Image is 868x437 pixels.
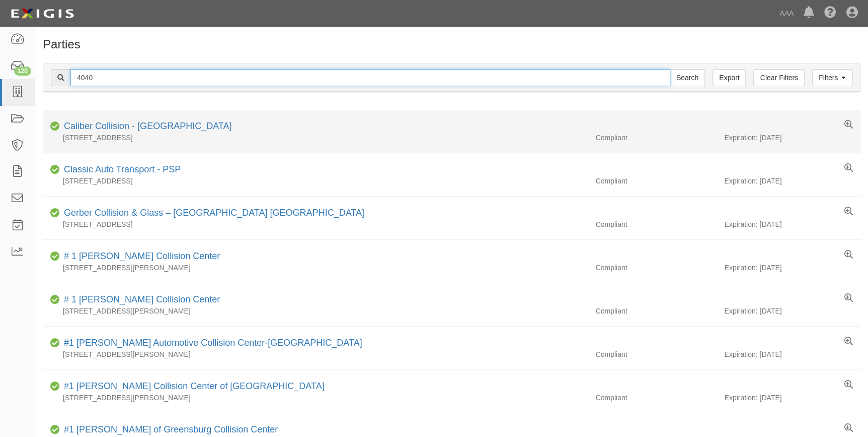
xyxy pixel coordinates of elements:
[588,263,724,273] div: Compliant
[43,38,860,51] h1: Parties
[824,7,836,19] i: Help Center - Complianz
[43,133,588,143] div: [STREET_ADDRESS]
[724,306,860,316] div: Expiration: [DATE]
[43,393,588,403] div: [STREET_ADDRESS][PERSON_NAME]
[50,210,60,217] i: Compliant
[60,163,181,176] div: Classic Auto Transport - PSP
[844,337,853,347] a: View results summary
[43,219,588,229] div: [STREET_ADDRESS]
[60,293,220,306] div: # 1 Cochran Collision Center
[844,293,853,303] a: View results summary
[64,424,278,434] a: #1 [PERSON_NAME] of Greensburg Collision Center
[50,383,60,390] i: Compliant
[844,207,853,217] a: View results summary
[724,393,860,403] div: Expiration: [DATE]
[50,166,60,173] i: Compliant
[64,338,362,348] a: #1 [PERSON_NAME] Automotive Collision Center-[GEOGRAPHIC_DATA]
[43,306,588,316] div: [STREET_ADDRESS][PERSON_NAME]
[64,381,325,391] a: #1 [PERSON_NAME] Collision Center of [GEOGRAPHIC_DATA]
[724,263,860,273] div: Expiration: [DATE]
[43,263,588,273] div: [STREET_ADDRESS][PERSON_NAME]
[60,250,220,263] div: # 1 Cochran Collision Center
[812,69,852,86] a: Filters
[844,163,853,173] a: View results summary
[844,120,853,130] a: View results summary
[50,296,60,303] i: Compliant
[670,69,705,86] input: Search
[64,164,181,174] a: Classic Auto Transport - PSP
[70,69,670,86] input: Search
[588,133,724,143] div: Compliant
[43,176,588,186] div: [STREET_ADDRESS]
[50,426,60,433] i: Compliant
[724,349,860,359] div: Expiration: [DATE]
[774,3,799,23] a: AAA
[64,251,220,261] a: # 1 [PERSON_NAME] Collision Center
[43,349,588,359] div: [STREET_ADDRESS][PERSON_NAME]
[588,349,724,359] div: Compliant
[8,5,77,23] img: logo-5460c22ac91f19d4615b14bd174203de0afe785f0fc80cf4dbbc73dc1793850b.png
[60,207,364,220] div: Gerber Collision & Glass – Houston Brighton
[844,423,853,433] a: View results summary
[64,294,220,304] a: # 1 [PERSON_NAME] Collision Center
[50,123,60,130] i: Compliant
[753,69,804,86] a: Clear Filters
[588,219,724,229] div: Compliant
[64,208,364,218] a: Gerber Collision & Glass – [GEOGRAPHIC_DATA] [GEOGRAPHIC_DATA]
[50,340,60,347] i: Compliant
[724,176,860,186] div: Expiration: [DATE]
[60,120,231,133] div: Caliber Collision - Gainesville
[713,69,746,86] a: Export
[60,380,325,393] div: #1 Cochran Collision Center of Greensburg
[50,253,60,260] i: Compliant
[60,337,362,350] div: #1 Cochran Automotive Collision Center-Monroeville
[844,250,853,260] a: View results summary
[64,121,231,131] a: Caliber Collision - [GEOGRAPHIC_DATA]
[14,67,31,76] div: 120
[588,176,724,186] div: Compliant
[844,380,853,390] a: View results summary
[724,219,860,229] div: Expiration: [DATE]
[588,306,724,316] div: Compliant
[60,423,278,436] div: #1 Cochran of Greensburg Collision Center
[588,393,724,403] div: Compliant
[724,133,860,143] div: Expiration: [DATE]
